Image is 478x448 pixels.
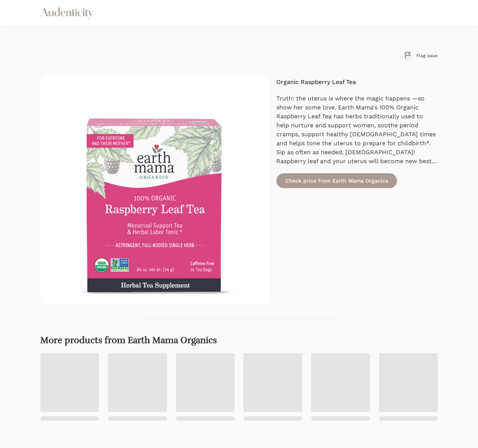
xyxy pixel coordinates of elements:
[276,78,438,87] h4: Organic Raspberry Leaf Tea
[40,335,438,346] h2: More products from Earth Mama Organics
[40,76,269,305] img: Organic Raspberry Leaf Tea
[276,94,438,166] div: Truth: the uterus is where the magic happens —so show her some love. Earth Mama's 100% Organic Ra...
[403,50,438,61] button: Flag issue
[276,173,397,188] a: Check price from Earth Mama Organics
[416,53,438,59] span: Flag issue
